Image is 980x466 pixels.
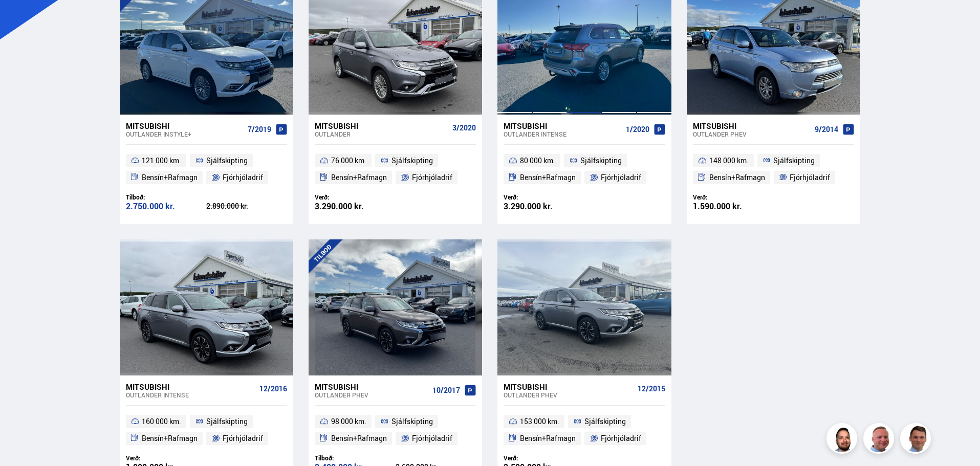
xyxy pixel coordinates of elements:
button: Opna LiveChat spjallviðmót [8,4,39,35]
div: 3.290.000 kr. [315,202,396,211]
div: Outlander PHEV [315,391,428,398]
span: Bensín+Rafmagn [142,171,198,184]
div: Verð: [315,193,396,201]
span: Bensín+Rafmagn [331,171,387,184]
span: Sjálfskipting [391,415,433,428]
span: Bensín+Rafmagn [331,432,387,445]
span: Sjálfskipting [206,154,248,167]
span: 76 000 km. [331,154,366,167]
span: Sjálfskipting [391,154,433,167]
span: Fjórhjóladrif [223,432,263,445]
div: Outlander PHEV [693,130,811,138]
div: Outlander INTENSE [126,391,255,398]
span: Bensín+Rafmagn [520,171,576,184]
span: 148 000 km. [709,154,749,167]
div: Verð: [126,454,207,462]
span: Bensín+Rafmagn [142,432,198,445]
div: 2.890.000 kr. [206,203,287,210]
a: Mitsubishi Outlander PHEV 9/2014 148 000 km. Sjálfskipting Bensín+Rafmagn Fjórhjóladrif Verð: 1.5... [687,115,860,224]
div: Mitsubishi [126,121,244,130]
a: Mitsubishi Outlander 3/2020 76 000 km. Sjálfskipting Bensín+Rafmagn Fjórhjóladrif Verð: 3.290.000... [309,115,482,224]
span: 153 000 km. [520,415,559,428]
span: 98 000 km. [331,415,366,428]
div: Verð: [504,454,584,462]
span: 9/2014 [815,125,838,134]
span: 1/2020 [626,125,649,134]
a: Mitsubishi Outlander INSTYLE+ 7/2019 121 000 km. Sjálfskipting Bensín+Rafmagn Fjórhjóladrif Tilbo... [120,115,293,224]
span: 7/2019 [248,125,271,134]
img: nhp88E3Fdnt1Opn2.png [828,425,859,455]
span: 121 000 km. [142,154,181,167]
div: Mitsubishi [315,382,428,391]
img: FbJEzSuNWCJXmdc-.webp [902,425,932,455]
span: Bensín+Rafmagn [520,432,576,445]
div: Mitsubishi [504,121,621,130]
div: Mitsubishi [126,382,255,391]
div: Mitsubishi [315,121,448,130]
a: Mitsubishi Outlander INTENSE 1/2020 80 000 km. Sjálfskipting Bensín+Rafmagn Fjórhjóladrif Verð: 3... [497,115,671,224]
div: Outlander INTENSE [504,130,621,138]
div: Verð: [693,193,774,201]
div: Verð: [504,193,584,201]
div: Tilboð: [315,454,396,462]
div: Outlander [315,130,448,138]
div: 3.290.000 kr. [504,202,584,211]
span: Fjórhjóladrif [412,432,452,445]
span: Bensín+Rafmagn [709,171,765,184]
div: Outlander PHEV [504,391,633,398]
div: 2.750.000 kr. [126,202,207,211]
span: 160 000 km. [142,415,181,428]
div: Mitsubishi [504,382,633,391]
span: Sjálfskipting [206,415,248,428]
span: Sjálfskipting [773,154,815,167]
span: 12/2015 [638,385,665,393]
span: 12/2016 [259,385,287,393]
div: Tilboð: [126,193,207,201]
span: Fjórhjóladrif [412,171,452,184]
span: Sjálfskipting [584,415,626,428]
div: 1.590.000 kr. [693,202,774,211]
span: Fjórhjóladrif [790,171,830,184]
img: siFngHWaQ9KaOqBr.png [865,425,896,455]
div: Outlander INSTYLE+ [126,130,244,138]
span: Fjórhjóladrif [601,432,641,445]
span: Fjórhjóladrif [601,171,641,184]
span: 3/2020 [452,124,476,132]
div: Mitsubishi [693,121,811,130]
span: Sjálfskipting [580,154,622,167]
span: 80 000 km. [520,154,555,167]
span: Fjórhjóladrif [223,171,263,184]
span: 10/2017 [432,386,460,394]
